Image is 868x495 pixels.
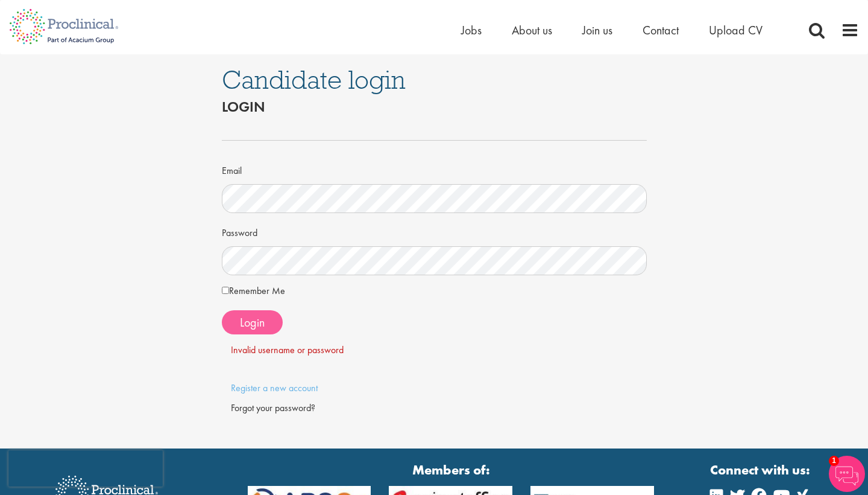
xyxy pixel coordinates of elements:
a: Register a new account [231,382,318,394]
input: Remember Me [222,287,229,294]
span: 1 [829,456,839,466]
span: Login [240,315,265,330]
a: Join us [582,22,612,38]
strong: Members of: [248,461,655,479]
a: About us [512,22,552,38]
a: Upload CV [709,22,763,38]
span: Candidate login [222,63,406,96]
label: Password [222,222,257,240]
label: Remember Me [222,284,285,298]
div: Forgot your password? [231,401,638,415]
a: Jobs [461,22,482,38]
button: Login [222,310,283,334]
div: Invalid username or password [231,343,638,357]
iframe: reCAPTCHA [8,450,163,487]
img: Chatbot [829,456,865,492]
strong: Connect with us: [710,461,813,479]
h2: Login [222,99,647,115]
label: Email [222,160,242,178]
a: Contact [643,22,679,38]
